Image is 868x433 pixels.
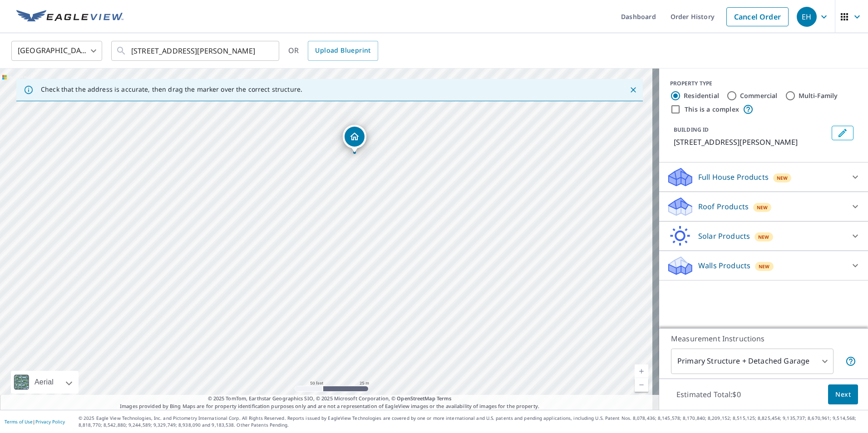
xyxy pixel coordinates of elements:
[757,204,768,211] span: New
[35,418,65,425] a: Privacy Policy
[666,166,861,188] div: Full House ProductsNew
[11,38,102,64] div: [GEOGRAPHIC_DATA]
[208,395,452,403] span: © 2025 TomTom, Earthstar Geographics SIO, © 2025 Microsoft Corporation, ©
[666,196,861,217] div: Roof ProductsNew
[799,91,838,100] label: Multi-Family
[685,105,739,114] label: This is a complex
[698,231,750,241] p: Solar Products
[698,260,750,271] p: Walls Products
[5,419,65,424] p: |
[635,378,648,392] a: Current Level 19, Zoom Out
[777,174,788,182] span: New
[797,7,817,27] div: EH
[684,91,719,100] label: Residential
[11,371,79,394] div: Aerial
[308,41,378,61] a: Upload Blueprint
[397,395,435,402] a: OpenStreetMap
[674,137,828,148] p: [STREET_ADDRESS][PERSON_NAME]
[845,356,856,367] span: Your report will include the primary structure and a detached garage if one exists.
[671,333,856,344] p: Measurement Instructions
[832,126,853,140] button: Edit building 1
[671,349,833,374] div: Primary Structure + Detached Garage
[32,371,56,394] div: Aerial
[5,418,33,425] a: Terms of Use
[666,255,861,276] div: Walls ProductsNew
[835,389,851,400] span: Next
[315,45,370,56] span: Upload Blueprint
[674,126,709,133] p: BUILDING ID
[79,415,863,428] p: © 2025 Eagle View Technologies, Inc. and Pictometry International Corp. All Rights Reserved. Repo...
[758,233,769,241] span: New
[666,225,861,247] div: Solar ProductsNew
[698,172,769,182] p: Full House Products
[759,263,770,270] span: New
[131,38,261,64] input: Search by address or latitude-longitude
[16,10,123,24] img: EV Logo
[627,84,639,96] button: Close
[726,7,789,26] a: Cancel Order
[698,201,749,212] p: Roof Products
[41,85,302,93] p: Check that the address is accurate, then drag the marker over the correct structure.
[670,79,857,88] div: PROPERTY TYPE
[288,41,378,61] div: OR
[635,364,648,378] a: Current Level 19, Zoom In
[828,384,858,405] button: Next
[740,91,778,100] label: Commercial
[343,125,366,153] div: Dropped pin, building 1, Residential property, 3541 Wharton Dr Fort Worth, TX 76133
[669,384,748,404] p: Estimated Total: $0
[437,395,452,402] a: Terms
